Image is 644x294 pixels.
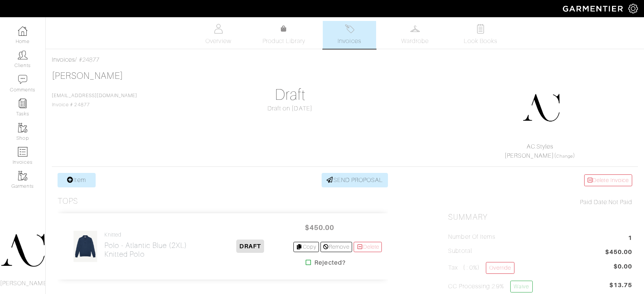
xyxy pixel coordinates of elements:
[18,26,27,36] img: dashboard-icon-dbcd8f5a0b271acd01030246c82b418ddd0df26cd7fceb0bd07c9910d44c42f6.png
[448,281,532,292] h5: CC Processing 2.9%
[628,4,638,13] img: gear-icon-white-bd11855cb880d31180b6d7d6211b90ccbf57a29d726f0c71d8c61bd08dd39cc2.png
[320,242,352,252] a: Remove
[104,232,187,238] h4: Knitted
[52,55,638,64] div: / #24877
[52,71,123,81] a: [PERSON_NAME]
[198,86,382,104] h1: Draft
[354,242,382,252] a: Delete
[58,197,78,206] h3: Tops
[73,230,98,262] img: lejnvye90gv06chbhn8yb79anb4k
[448,248,472,255] h5: Subtotal
[454,21,507,49] a: Look Books
[18,99,27,108] img: reminder-icon-8004d30b9f0a5d33ae49ab947aed9ed385cf756f9e5892f1edd6e32f2345188e.png
[605,248,632,258] span: $450.00
[448,262,514,274] h5: Tax ( : 0%)
[476,24,485,34] img: todo-9ac3debb85659649dc8f770b8b6100bb5dab4b48dedcbae339e5042a72dfd3cc.svg
[464,37,498,46] span: Look Books
[322,173,388,187] a: SEND PROPOSAL
[451,142,629,160] div: ( )
[628,233,632,244] span: 1
[52,93,137,107] span: Invoice # 24877
[510,281,532,292] a: Waive
[388,21,442,49] a: Wardrobe
[527,143,553,150] a: AC.Styles
[580,199,609,206] span: Paid Date:
[505,152,554,159] a: [PERSON_NAME]
[323,21,376,49] a: Invoices
[104,241,187,259] h2: Polo - Atlantic Blue (2XL) Knitted Polo
[584,174,632,186] a: Delete Invoice
[52,56,75,63] a: Invoices
[293,242,319,252] a: Copy
[18,75,27,84] img: comment-icon-a0a6a9ef722e966f86d9cbdc48e553b5cf19dbc54f86b18d962a5391bc8f6eb6.png
[263,37,306,46] span: Product Library
[345,24,354,34] img: orders-27d20c2124de7fd6de4e0e44c1d41de31381a507db9b33961299e4e07d508b8c.svg
[559,2,628,15] img: garmentier-logo-header-white-b43fb05a5012e4ada735d5af1a66efaba907eab6374d6393d1fbf88cb4ef424d.png
[18,171,27,181] img: garments-icon-b7da505a4dc4fd61783c78ac3ca0ef83fa9d6f193b1c9dc38574b1d14d53ca28.png
[522,89,560,127] img: 1750451417276.png
[236,240,264,253] span: DRAFT
[198,104,382,113] div: Draft on [DATE]
[448,233,495,241] h5: Number of Items
[338,37,361,46] span: Invoices
[448,213,632,222] h2: Summary
[486,262,514,274] a: Override
[257,24,311,46] a: Product Library
[104,232,187,259] a: Knitted Polo - Atlantic Blue (2XL)Knitted Polo
[314,258,345,267] strong: Rejected?
[52,93,137,98] a: [EMAIL_ADDRESS][DOMAIN_NAME]
[296,219,342,236] span: $450.00
[192,21,245,49] a: Overview
[58,173,96,187] a: Item
[214,24,223,34] img: basicinfo-40fd8af6dae0f16599ec9e87c0ef1c0a1fdea2edbe929e3d69a839185d80c458.svg
[614,262,632,271] span: $0.00
[18,123,27,133] img: garments-icon-b7da505a4dc4fd61783c78ac3ca0ef83fa9d6f193b1c9dc38574b1d14d53ca28.png
[448,198,632,207] div: Not Paid
[205,37,231,46] span: Overview
[18,147,27,157] img: orders-icon-0abe47150d42831381b5fb84f609e132dff9fe21cb692f30cb5eec754e2cba89.png
[410,24,420,34] img: wardrobe-487a4870c1b7c33e795ec22d11cfc2ed9d08956e64fb3008fe2437562e282088.svg
[18,50,27,60] img: clients-icon-6bae9207a08558b7cb47a8932f037763ab4055f8c8b6bfacd5dc20c3e0201464.png
[401,37,429,46] span: Wardrobe
[556,154,573,158] a: Change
